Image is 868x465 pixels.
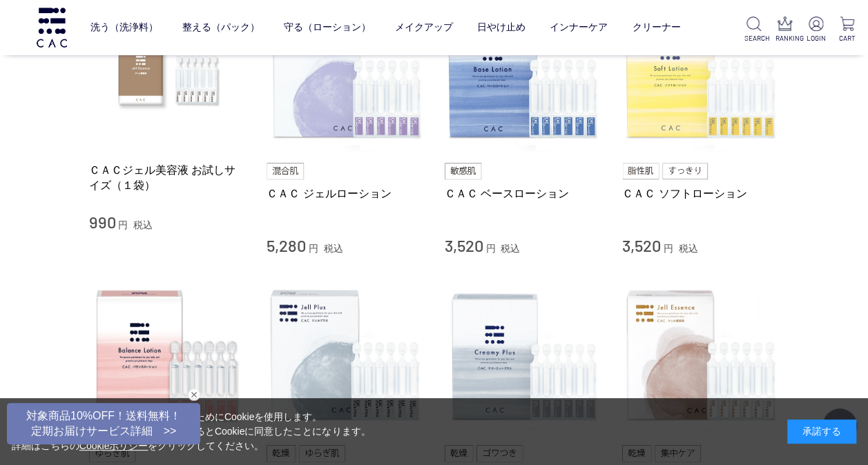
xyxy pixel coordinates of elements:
[632,10,680,45] a: クリーナー
[744,17,764,43] a: SEARCH
[837,17,857,43] a: CART
[267,277,424,435] img: ＣＡＣ ジェルプラス
[267,163,304,179] img: 混合肌
[445,163,482,179] img: 敏感肌
[501,243,520,254] span: 税込
[806,17,826,43] a: LOGIN
[664,243,673,254] span: 円
[89,277,247,435] img: ＣＡＣ バランスローション
[35,8,69,47] img: logo
[118,219,128,230] span: 円
[445,277,602,435] img: ＣＡＣ クリーミィープラス
[622,235,661,255] span: 3,520
[662,163,708,179] img: すっきり
[395,10,453,45] a: メイクアップ
[775,33,795,43] p: RANKING
[445,235,483,255] span: 3,520
[775,17,795,43] a: RANKING
[806,33,826,43] p: LOGIN
[267,186,424,201] a: ＣＡＣ ジェルローション
[622,186,780,201] a: ＣＡＣ ソフトローション
[182,10,260,45] a: 整える（パック）
[787,419,856,444] div: 承諾する
[324,243,343,254] span: 税込
[284,10,371,45] a: 守る（ローション）
[133,219,153,230] span: 税込
[550,10,608,45] a: インナーケア
[445,186,602,201] a: ＣＡＣ ベースローション
[744,33,764,43] p: SEARCH
[89,212,116,232] span: 990
[267,235,306,255] span: 5,280
[679,243,698,254] span: 税込
[622,277,780,435] img: ＣＡＣ ジェル美容液
[622,163,659,179] img: 脂性肌
[477,10,525,45] a: 日やけ止め
[90,10,158,45] a: 洗う（洗浄料）
[309,243,318,254] span: 円
[89,163,247,192] a: ＣＡＣジェル美容液 お試しサイズ（１袋）
[837,33,857,43] p: CART
[485,243,495,254] span: 円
